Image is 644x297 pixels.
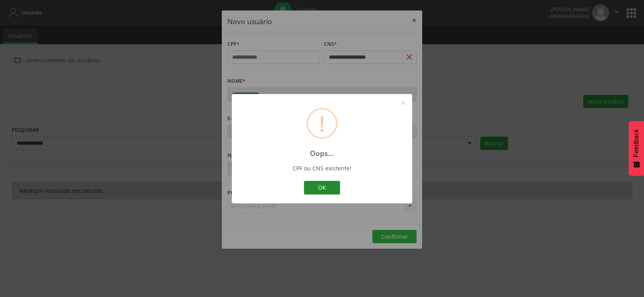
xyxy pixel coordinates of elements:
button: OK [304,181,340,195]
h2: Oops... [310,149,334,158]
span: Feedback [633,129,640,157]
button: Close this dialog [396,96,410,110]
button: Feedback - Mostrar pesquisa [629,121,644,176]
div: ! [319,109,325,137]
div: CPF ou CNS existente! [248,164,396,172]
